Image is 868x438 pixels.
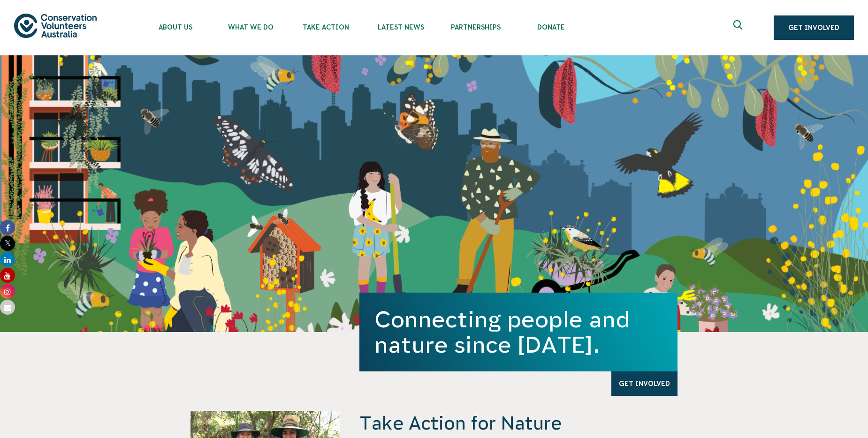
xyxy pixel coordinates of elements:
[733,20,745,35] span: Expand search box
[611,371,678,396] a: Get Involved
[774,15,854,40] a: Get Involved
[288,23,363,31] span: Take Action
[363,23,438,31] span: Latest News
[728,16,750,39] button: Expand search box Close search box
[438,23,513,31] span: Partnerships
[374,307,662,357] h1: Connecting people and nature since [DATE].
[138,23,213,31] span: About Us
[213,23,288,31] span: What We Do
[14,14,97,38] img: logo.svg
[359,411,678,435] h4: Take Action for Nature
[513,23,588,31] span: Donate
